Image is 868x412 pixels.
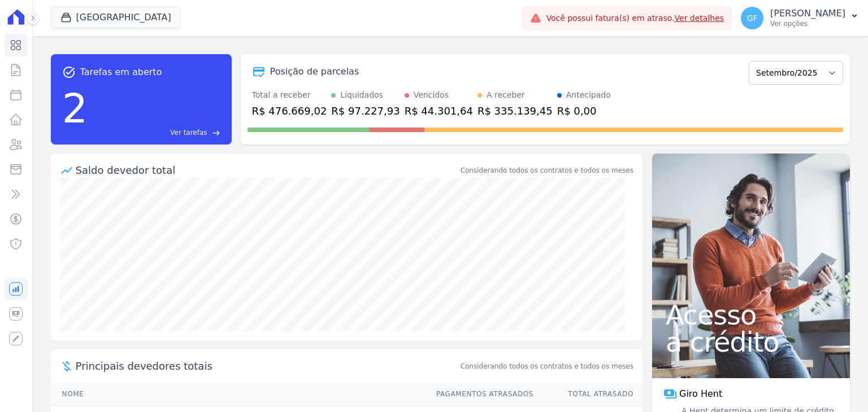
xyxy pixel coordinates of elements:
div: R$ 335.139,45 [478,103,553,119]
span: Considerando todos os contratos e todos os meses [461,361,633,371]
p: [PERSON_NAME] [770,8,845,19]
div: Posição de parcelas [270,65,359,78]
a: Ver detalhes [675,14,724,23]
th: Nome [51,383,426,406]
div: A receber [487,89,525,101]
div: R$ 0,00 [557,103,611,119]
span: Você possui fatura(s) em atraso. [546,12,724,24]
div: R$ 476.669,02 [252,103,327,119]
div: Vencidos [414,89,449,101]
div: R$ 44.301,64 [405,103,473,119]
div: R$ 97.227,93 [331,103,400,119]
span: Principais devedores totais [76,358,458,374]
div: Saldo devedor total [76,163,458,178]
span: task_alt [62,65,76,79]
button: [GEOGRAPHIC_DATA] [51,7,181,28]
span: Ver tarefas [170,128,207,138]
th: Pagamentos Atrasados [426,383,534,406]
button: GF [PERSON_NAME] Ver opções [732,2,868,34]
th: Total Atrasado [534,383,643,406]
a: Ver tarefas east [92,128,220,138]
span: a crédito [666,328,836,356]
div: Considerando todos os contratos e todos os meses [461,165,633,176]
span: GF [747,14,758,22]
div: 2 [62,79,88,138]
span: east [212,129,220,137]
span: Acesso [666,301,836,328]
div: Liquidados [340,89,383,101]
span: Giro Hent [679,387,722,401]
p: Ver opções [770,19,845,28]
span: Tarefas em aberto [80,65,162,79]
div: Antecipado [566,89,611,101]
div: Total a receber [252,89,327,101]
